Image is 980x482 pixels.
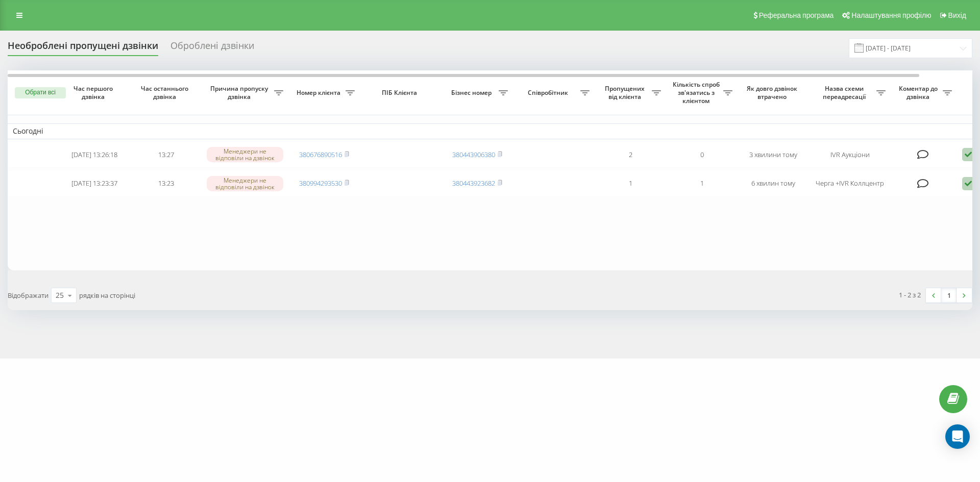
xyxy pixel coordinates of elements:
[56,290,64,300] div: 25
[59,141,130,168] td: [DATE] 13:26:18
[299,179,342,188] a: 380994293530
[738,141,809,168] td: 3 хвилини тому
[138,85,193,100] span: Час останнього дзвінка
[851,11,931,19] span: Налаштування профілю
[809,141,891,168] td: IVR Аукціони
[941,288,957,302] a: 1
[452,150,495,159] a: 380443906380
[600,85,652,100] span: Пропущених від клієнта
[207,85,274,100] span: Причина пропуску дзвінка
[738,170,809,197] td: 6 хвилин тому
[518,89,580,97] span: Співробітник
[595,170,666,197] td: 1
[948,11,966,19] span: Вихід
[207,176,283,191] div: Менеджери не відповіли на дзвінок
[666,170,738,197] td: 1
[896,85,943,100] span: Коментар до дзвінка
[899,290,921,300] div: 1 - 2 з 2
[447,89,499,97] span: Бізнес номер
[671,81,723,105] span: Кількість спроб зв'язатись з клієнтом
[8,40,158,56] div: Необроблені пропущені дзвінки
[945,424,970,449] div: Open Intercom Messenger
[170,40,254,56] div: Оброблені дзвінки
[8,291,48,300] span: Відображати
[59,170,130,197] td: [DATE] 13:23:37
[67,85,122,100] span: Час першого дзвінка
[369,89,433,97] span: ПІБ Клієнта
[15,87,66,98] button: Обрати всі
[595,141,666,168] td: 2
[666,141,738,168] td: 0
[809,170,891,197] td: Черга +IVR Коллцентр
[814,85,876,100] span: Назва схеми переадресації
[207,147,283,162] div: Менеджери не відповіли на дзвінок
[759,11,834,19] span: Реферальна програма
[746,85,801,100] span: Як довго дзвінок втрачено
[299,150,342,159] a: 380676890516
[293,89,346,97] span: Номер клієнта
[130,170,202,197] td: 13:23
[130,141,202,168] td: 13:27
[79,291,135,300] span: рядків на сторінці
[452,179,495,188] a: 380443923682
